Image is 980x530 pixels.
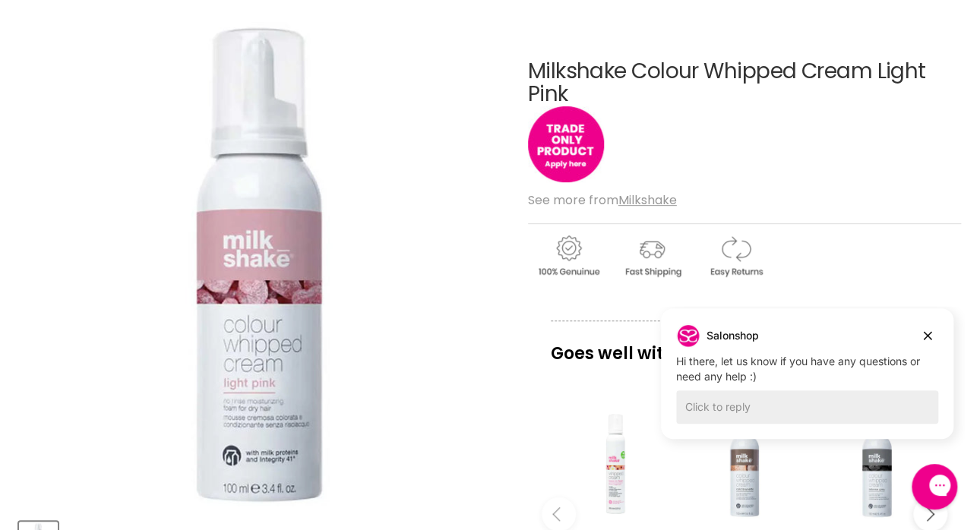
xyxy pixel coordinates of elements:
[618,191,677,209] a: Milkshake
[19,22,504,507] img: Milkshake Colour Whipped Cream Light Pink
[528,106,604,182] img: tradeonly_small.jpg
[551,320,938,371] p: Goes well with
[528,60,961,107] h1: Milkshake Colour Whipped Cream Light Pink
[528,191,677,209] span: See more from
[19,22,504,507] div: Milkshake Colour Whipped Cream Light Pink image. Click or Scroll to Zoom.
[650,306,965,462] iframe: Gorgias live chat campaigns
[528,233,609,279] img: genuine.gif
[695,233,776,279] img: returns.gif
[612,233,692,279] img: shipping.gif
[904,459,965,515] iframe: Gorgias live chat messenger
